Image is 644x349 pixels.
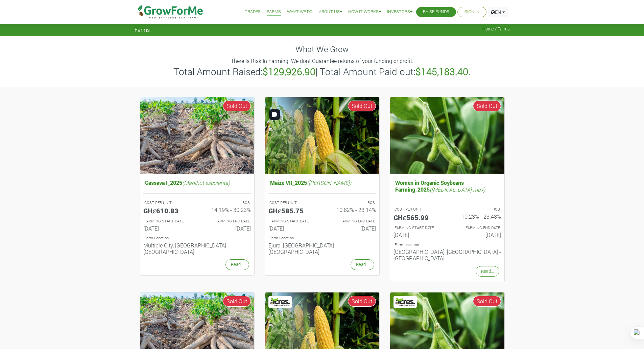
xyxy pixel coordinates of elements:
h6: 14.19% - 30.23% [202,206,251,213]
a: EN [488,7,508,17]
p: FARMING START DATE [395,225,441,231]
span: Home / Farms [482,26,510,31]
h5: GHȼ585.75 [268,206,317,215]
span: Sold Out [473,296,501,307]
a: Farms [267,8,281,16]
h6: [DATE] [327,225,376,232]
b: $145,183.40 [415,65,468,78]
p: FARMING END DATE [453,225,500,231]
a: Trades [245,8,261,16]
a: Read... [476,266,499,277]
p: ROS [328,200,375,206]
h6: 10.23% - 23.48% [452,213,501,220]
a: How it Works [348,8,381,16]
h5: Cassava I_2025 [143,178,251,188]
p: COST PER UNIT [395,206,441,212]
a: Sign In [464,8,479,16]
h5: GHȼ565.99 [393,213,442,221]
h6: [DATE] [268,225,317,232]
img: Acres Nano [395,297,416,307]
a: About Us [319,8,342,16]
p: FARMING START DATE [269,218,316,224]
span: Sold Out [348,296,376,307]
a: Investors [387,8,412,16]
img: growforme image [265,97,379,174]
span: Sold Out [348,101,376,111]
h6: [DATE] [393,232,442,238]
h6: 10.82% - 23.14% [327,206,376,213]
i: (Manihot esculenta) [182,179,230,186]
h6: Ejura, [GEOGRAPHIC_DATA] - [GEOGRAPHIC_DATA] [268,242,376,255]
p: FARMING END DATE [203,218,250,224]
p: ROS [453,206,500,212]
h3: Total Amount Raised: | Total Amount Paid out: . [136,66,509,78]
a: Read... [225,259,249,270]
h5: Maize VII_2025 [268,178,376,188]
img: growforme image [140,97,254,174]
a: What We Do [287,8,313,16]
span: Farms [135,26,150,33]
b: $129,926.90 [263,65,315,78]
i: ([MEDICAL_DATA] max) [430,186,485,193]
p: Location of Farm [144,235,250,241]
h6: [DATE] [202,225,251,232]
h6: [DATE] [143,225,192,232]
span: Sold Out [223,296,251,307]
p: FARMING START DATE [144,218,191,224]
p: ROS [203,200,250,206]
h4: What We Grow [135,44,510,54]
a: Read... [351,259,374,270]
h5: Women in Organic Soybeans Farming_2025 [393,178,501,194]
img: growforme image [390,97,504,174]
p: COST PER UNIT [269,200,316,206]
h6: [GEOGRAPHIC_DATA], [GEOGRAPHIC_DATA] - [GEOGRAPHIC_DATA] [393,248,501,261]
h6: Multiple City, [GEOGRAPHIC_DATA] - [GEOGRAPHIC_DATA] [143,242,251,255]
span: Sold Out [473,101,501,111]
p: Location of Farm [395,242,500,248]
h5: GHȼ610.83 [143,206,192,215]
p: Location of Farm [269,235,375,241]
p: There Is Risk In Farming. We dont Guarantee returns of your funding or profit. [136,57,509,65]
a: Raise Funds [423,8,449,16]
h6: [DATE] [452,232,501,238]
img: Acres Nano [269,297,291,307]
p: COST PER UNIT [144,200,191,206]
p: FARMING END DATE [328,218,375,224]
span: Sold Out [223,101,251,111]
i: ([PERSON_NAME]) [307,179,351,186]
